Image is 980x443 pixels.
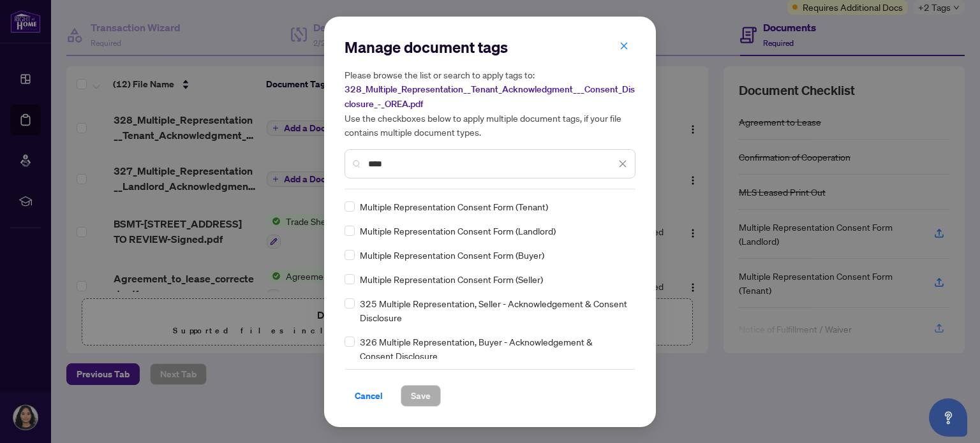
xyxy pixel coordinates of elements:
span: 328_Multiple_Representation__Tenant_Acknowledgment___Consent_Disclosure_-_OREA.pdf [345,84,635,110]
span: Multiple Representation Consent Form (Seller) [360,272,543,286]
button: Cancel [345,385,393,407]
h2: Manage document tags [345,37,635,57]
span: close [618,159,627,168]
span: Cancel [355,386,383,406]
button: Save [401,385,441,407]
span: Multiple Representation Consent Form (Tenant) [360,200,548,214]
span: Multiple Representation Consent Form (Buyer) [360,248,544,262]
button: Open asap [929,398,967,437]
h5: Please browse the list or search to apply tags to: Use the checkboxes below to apply multiple doc... [345,68,635,139]
span: close [620,41,628,50]
span: 325 Multiple Representation, Seller - Acknowledgement & Consent Disclosure [360,296,628,324]
span: 326 Multiple Representation, Buyer - Acknowledgement & Consent Disclosure [360,335,628,363]
span: Multiple Representation Consent Form (Landlord) [360,224,556,238]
